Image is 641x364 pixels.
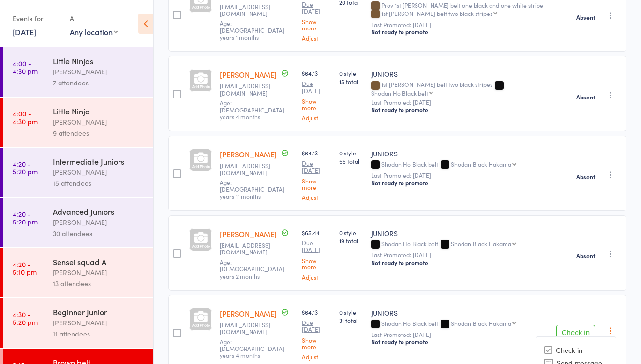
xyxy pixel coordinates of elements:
[576,93,595,101] strong: Absent
[3,98,153,147] a: 4:00 -4:30 pmLittle Ninja[PERSON_NAME]9 attendees
[451,320,511,326] div: Shodan Black Hakama
[302,319,331,333] small: Due [DATE]
[371,106,548,113] div: Not ready to promote
[381,10,492,16] div: 1st [PERSON_NAME] belt two black stripes
[53,56,145,66] div: Little Ninjas
[451,161,511,167] div: Shodan Black Hakama
[451,240,511,247] div: Shodan Black Hakama
[302,69,331,121] div: $64.13
[53,267,145,278] div: [PERSON_NAME]
[53,256,145,267] div: Sensei squad A
[371,2,548,18] div: Prov 1st [PERSON_NAME] belt one black and one white stripe
[70,11,118,27] div: At
[576,252,595,260] strong: Absent
[3,298,153,348] a: 4:30 -5:20 pmBeginner Junior[PERSON_NAME]11 attendees
[371,90,428,96] div: Shodan Ho Black belt
[302,178,331,190] a: Show more
[302,353,331,360] a: Adjust
[70,27,118,37] div: Any location
[53,278,145,289] div: 13 attendees
[302,114,331,121] a: Adjust
[53,217,145,228] div: [PERSON_NAME]
[53,167,145,178] div: [PERSON_NAME]
[13,110,38,125] time: 4:00 - 4:30 pm
[371,21,548,28] small: Last Promoted: [DATE]
[220,258,284,280] span: Age: [DEMOGRAPHIC_DATA] years 2 months
[53,66,145,77] div: [PERSON_NAME]
[53,106,145,116] div: Little Ninja
[339,237,364,245] span: 19 total
[576,173,595,181] strong: Absent
[220,162,294,176] small: awmesay@yahoo.com
[220,322,294,336] small: kazz4277@gmail.com
[371,259,548,266] div: Not ready to promote
[302,80,331,94] small: Due [DATE]
[220,229,277,239] a: [PERSON_NAME]
[371,81,548,96] div: 1st [PERSON_NAME] belt two black stripes
[339,316,364,324] span: 31 total
[13,11,60,27] div: Events for
[220,242,294,256] small: awmesay@yahoo.com
[13,210,38,225] time: 4:20 - 5:20 pm
[13,260,37,276] time: 4:20 - 5:10 pm
[302,1,331,15] small: Due [DATE]
[302,18,331,31] a: Show more
[339,149,364,157] span: 0 style
[371,252,548,258] small: Last Promoted: [DATE]
[302,98,331,111] a: Show more
[220,178,284,200] span: Age: [DEMOGRAPHIC_DATA] years 11 months
[220,337,284,360] span: Age: [DEMOGRAPHIC_DATA] years 4 months
[302,239,331,253] small: Due [DATE]
[3,148,153,197] a: 4:20 -5:20 pmIntermediate Juniors[PERSON_NAME]15 attendees
[302,35,331,41] a: Adjust
[3,248,153,297] a: 4:20 -5:10 pmSensei squad A[PERSON_NAME]13 attendees
[371,240,548,249] div: Shodan Ho Black belt
[371,99,548,106] small: Last Promoted: [DATE]
[220,83,294,97] small: elisha_squires@hotmail.com
[3,47,153,97] a: 4:00 -4:30 pmLittle Ninjas[PERSON_NAME]7 attendees
[302,149,331,200] div: $64.13
[371,28,548,36] div: Not ready to promote
[371,308,548,318] div: JUNIORS
[371,338,548,346] div: Not ready to promote
[13,27,36,37] a: [DATE]
[53,206,145,217] div: Advanced Juniors
[339,69,364,77] span: 0 style
[53,328,145,339] div: 11 attendees
[13,59,38,75] time: 4:00 - 4:30 pm
[339,157,364,165] span: 55 total
[53,156,145,167] div: Intermediate Juniors
[371,69,548,79] div: JUNIORS
[371,161,548,169] div: Shodan Ho Black belt
[371,320,548,328] div: Shodan Ho Black belt
[371,179,548,187] div: Not ready to promote
[302,194,331,200] a: Adjust
[53,317,145,328] div: [PERSON_NAME]
[220,98,284,121] span: Age: [DEMOGRAPHIC_DATA] years 4 months
[339,228,364,237] span: 0 style
[53,178,145,189] div: 15 attendees
[302,337,331,350] a: Show more
[53,77,145,88] div: 7 attendees
[576,14,595,21] strong: Absent
[371,228,548,238] div: JUNIORS
[556,325,595,340] button: Check in
[339,308,364,316] span: 0 style
[220,308,277,319] a: [PERSON_NAME]
[13,160,38,175] time: 4:20 - 5:20 pm
[220,149,277,159] a: [PERSON_NAME]
[302,160,331,174] small: Due [DATE]
[302,274,331,280] a: Adjust
[3,198,153,247] a: 4:20 -5:20 pmAdvanced Juniors[PERSON_NAME]30 attendees
[53,307,145,317] div: Beginner Junior
[371,172,548,179] small: Last Promoted: [DATE]
[13,310,38,326] time: 4:30 - 5:20 pm
[339,77,364,85] span: 15 total
[302,308,331,360] div: $64.13
[302,257,331,270] a: Show more
[371,331,548,338] small: Last Promoted: [DATE]
[53,127,145,139] div: 9 attendees
[53,116,145,127] div: [PERSON_NAME]
[302,228,331,280] div: $65.44
[220,3,294,17] small: rm_rosales@hotmail.com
